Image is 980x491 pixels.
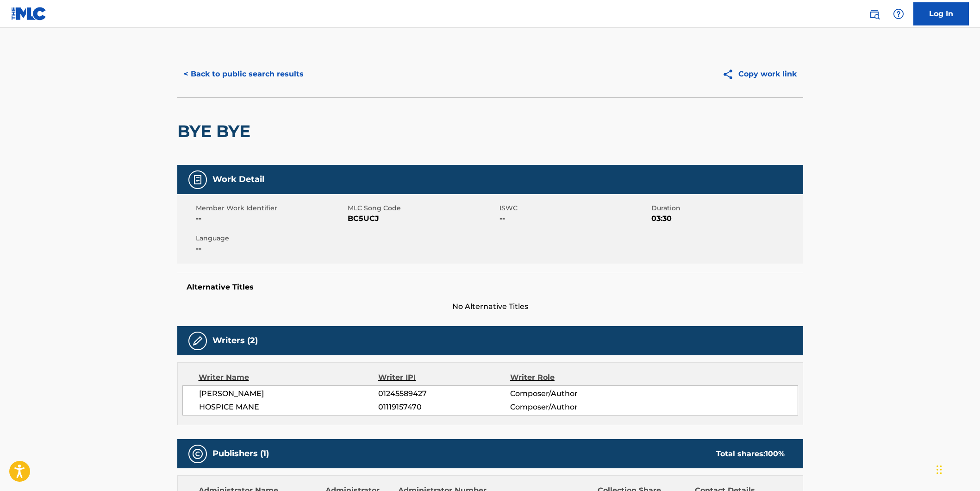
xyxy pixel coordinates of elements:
[765,449,785,458] span: 100 %
[199,402,379,413] span: HOSPICE MANE
[177,301,803,312] span: No Alternative Titles
[499,203,649,213] span: ISWC
[378,388,510,399] span: 01245589427
[177,63,310,86] button: < Back to public search results
[192,335,203,346] img: Writers
[196,213,345,224] span: --
[499,213,649,224] span: --
[212,174,264,185] h5: Work Detail
[378,402,510,413] span: 01119157470
[11,7,47,20] img: MLC Logo
[651,203,801,213] span: Duration
[212,448,269,459] h5: Publishers (1)
[177,121,255,142] h2: BYE BYE
[889,5,908,23] div: Help
[196,203,345,213] span: Member Work Identifier
[913,2,969,25] a: Log In
[348,213,497,224] span: BC5UCJ
[378,372,510,383] div: Writer IPI
[716,448,785,460] div: Total shares:
[869,8,880,19] img: search
[510,372,630,383] div: Writer Role
[199,388,379,399] span: [PERSON_NAME]
[936,456,942,484] div: Drag
[722,69,738,80] img: Copy work link
[196,233,345,243] span: Language
[510,402,630,413] span: Composer/Author
[510,388,630,399] span: Composer/Author
[192,174,203,185] img: Work Detail
[716,63,803,86] button: Copy work link
[934,447,980,491] iframe: Chat Widget
[196,243,345,254] span: --
[199,372,379,383] div: Writer Name
[212,335,258,346] h5: Writers (2)
[651,213,801,224] span: 03:30
[187,283,794,292] h5: Alternative Titles
[192,448,203,460] img: Publishers
[348,203,497,213] span: MLC Song Code
[865,5,884,23] a: Public Search
[893,8,904,19] img: help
